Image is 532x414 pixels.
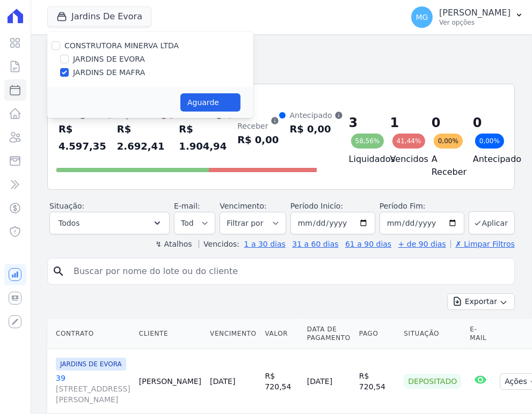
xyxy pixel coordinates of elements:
[73,54,145,65] label: JARDINS DE EVORA
[434,134,463,149] div: 0,00%
[135,349,206,414] td: [PERSON_NAME]
[447,293,515,310] button: Exportar
[210,377,235,386] a: [DATE]
[403,2,532,32] button: MG [PERSON_NAME] Ver opções
[56,373,130,405] a: 39[STREET_ADDRESS][PERSON_NAME]
[261,349,303,414] td: R$ 720,54
[180,93,241,112] button: Aguarde
[345,240,391,248] a: 61 a 90 dias
[73,67,145,78] label: JARDINS DE MAFRA
[56,383,130,405] span: [STREET_ADDRESS][PERSON_NAME]
[303,349,355,414] td: [DATE]
[59,217,79,230] span: Todos
[380,201,464,212] label: Período Fim:
[439,18,511,27] p: Ver opções
[290,202,343,210] label: Período Inicío:
[355,319,399,349] th: Pago
[155,240,192,248] label: ↯ Atalhos
[473,114,497,131] div: 0
[392,134,426,149] div: 41,44%
[47,43,515,62] h2: Parcelas
[49,202,84,210] label: Situação:
[220,202,266,210] label: Vencimento:
[290,121,343,138] div: R$ 0,00
[206,319,260,349] th: Vencimento
[450,240,515,248] a: ✗ Limpar Filtros
[416,13,428,21] span: MG
[404,374,461,389] div: Depositado
[117,121,169,155] div: R$ 2.692,41
[179,121,227,155] div: R$ 1.904,94
[49,212,170,234] button: Todos
[292,240,338,248] a: 31 a 60 dias
[349,153,373,166] h4: Liquidados
[59,121,106,155] div: R$ 4.597,35
[465,319,495,349] th: E-mail
[398,240,446,248] a: + de 90 dias
[432,114,456,131] div: 0
[135,319,206,349] th: Cliente
[52,265,65,278] i: search
[237,110,279,131] div: A Receber
[47,319,135,349] th: Contrato
[237,131,279,149] div: R$ 0,00
[64,41,179,50] label: CONSTRUTORA MINERVA LTDA
[174,202,200,210] label: E-mail:
[432,153,456,179] h4: A Receber
[47,6,151,27] button: Jardins De Evora
[475,134,504,149] div: 0,00%
[473,153,497,166] h4: Antecipado
[303,319,355,349] th: Data de Pagamento
[261,319,303,349] th: Valor
[67,261,510,282] input: Buscar por nome do lote ou do cliente
[56,358,126,371] span: JARDINS DE EVORA
[439,8,511,18] p: [PERSON_NAME]
[399,319,465,349] th: Situação
[390,153,414,166] h4: Vencidos
[355,349,399,414] td: R$ 720,54
[290,110,343,121] div: Antecipado
[469,211,515,234] button: Aplicar
[390,114,414,131] div: 1
[349,114,373,131] div: 3
[351,134,384,149] div: 58,56%
[244,240,286,248] a: 1 a 30 dias
[199,240,239,248] label: Vencidos:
